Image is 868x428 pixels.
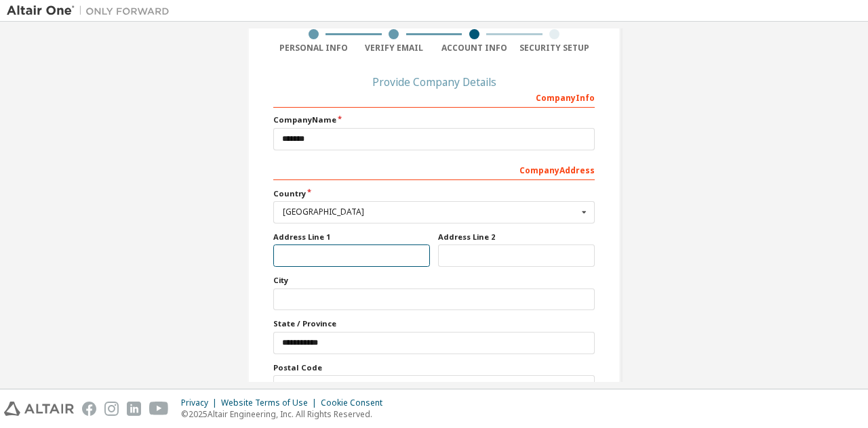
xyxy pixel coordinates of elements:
p: © 2025 Altair Engineering, Inc. All Rights Reserved. [181,408,391,420]
div: Website Terms of Use [221,398,321,408]
label: Country [273,188,595,199]
div: Company Info [273,86,595,108]
img: Altair One [7,4,176,18]
label: Postal Code [273,362,595,373]
div: Verify Email [354,43,435,53]
img: linkedin.svg [127,402,141,416]
div: Personal Info [273,43,354,53]
img: youtube.svg [149,402,169,416]
div: Company Address [273,158,595,180]
label: Company Name [273,114,595,125]
div: Privacy [181,398,221,408]
img: instagram.svg [104,402,119,416]
label: Address Line 2 [438,232,595,242]
label: Address Line 1 [273,232,430,242]
img: facebook.svg [82,402,96,416]
label: City [273,275,595,286]
div: Provide Company Details [273,78,595,86]
img: altair_logo.svg [4,402,74,416]
div: [GEOGRAPHIC_DATA] [283,208,578,216]
div: Cookie Consent [321,398,391,408]
div: Security Setup [515,43,595,53]
div: Account Info [434,43,515,53]
label: State / Province [273,318,595,329]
